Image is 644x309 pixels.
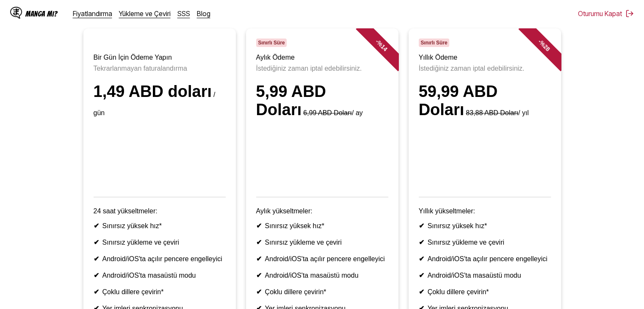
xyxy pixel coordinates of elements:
[265,288,326,295] font: Çoklu dillere çevirin*
[10,7,73,20] a: IsManga LogoManga mı?
[94,222,99,229] font: ✔
[94,288,99,295] font: ✔
[94,239,99,246] font: ✔
[428,272,521,279] font: Android/iOS'ta masaüstü modu
[256,65,362,72] font: İstediğiniz zaman iptal edebilirsiniz.
[256,239,262,246] font: ✔
[428,222,487,229] font: Sınırsız yüksek hız*
[578,9,622,18] font: Oturumu Kapat
[376,39,384,48] font: %
[94,255,99,262] font: ✔
[419,239,424,246] font: ✔
[94,129,226,185] iframe: PayPal
[10,7,22,19] img: IsManga Logo
[119,9,171,18] a: Yükleme ve Çeviri
[625,9,634,18] img: oturumu Kapat
[265,239,342,246] font: Sınırsız yükleme ve çeviri
[428,239,504,246] font: Sınırsız yükleme ve çeviri
[256,255,262,262] font: ✔
[419,129,551,185] iframe: PayPal
[265,255,385,262] font: Android/iOS'ta açılır pencere engelleyici
[94,65,187,72] font: Tekrarlanmayan faturalandırma
[102,288,164,295] font: Çoklu dillere çevirin*
[419,255,424,262] font: ✔
[25,10,58,18] font: Manga mı?
[256,272,262,279] font: ✔
[177,9,190,18] a: SSS
[265,222,325,229] font: Sınırsız yüksek hız*
[419,222,424,229] font: ✔
[379,43,388,52] font: 14
[419,207,475,215] font: Yıllık yükseltmeler:
[428,255,547,262] font: Android/iOS'ta açılır pencere engelleyici
[265,272,359,279] font: Android/iOS'ta masaüstü modu
[303,109,352,116] font: 6,99 ABD Doları
[419,83,498,119] font: 59,99 ABD Doları
[419,272,424,279] font: ✔
[102,255,222,262] font: Android/iOS'ta açılır pencere engelleyici
[419,288,424,295] font: ✔
[256,288,262,295] font: ✔
[197,9,210,18] a: Blog
[102,272,196,279] font: Android/iOS'ta masaüstü modu
[466,109,518,116] font: 83,88 ABD Doları
[256,207,312,215] font: Aylık yükseltmeler:
[256,222,262,229] font: ✔
[102,222,162,229] font: Sınırsız yüksek hız*
[256,83,326,119] font: 5,99 ABD Doları
[419,54,458,61] font: Yıllık Ödeme
[536,38,543,44] font: -
[94,272,99,279] font: ✔
[518,109,529,116] font: / yıl
[94,207,158,215] font: 24 saat yükseltmeler:
[420,40,447,46] font: Sınırlı Süre
[578,9,634,18] button: Oturumu Kapat
[256,129,388,185] iframe: PayPal
[419,65,525,72] font: İstediğiniz zaman iptal edebilirsiniz.
[256,54,295,61] font: Aylık Ödeme
[538,39,547,48] font: %
[542,43,551,52] font: 28
[102,239,179,246] font: Sınırsız yükleme ve çeviri
[428,288,489,295] font: Çoklu dillere çevirin*
[374,38,380,44] font: -
[258,40,285,46] font: Sınırlı Süre
[73,9,112,18] a: Fiyatlandırma
[94,83,212,100] font: 1,49 ABD doları
[94,54,172,61] font: Bir Gün İçin Ödeme Yapın
[352,109,363,116] font: / ay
